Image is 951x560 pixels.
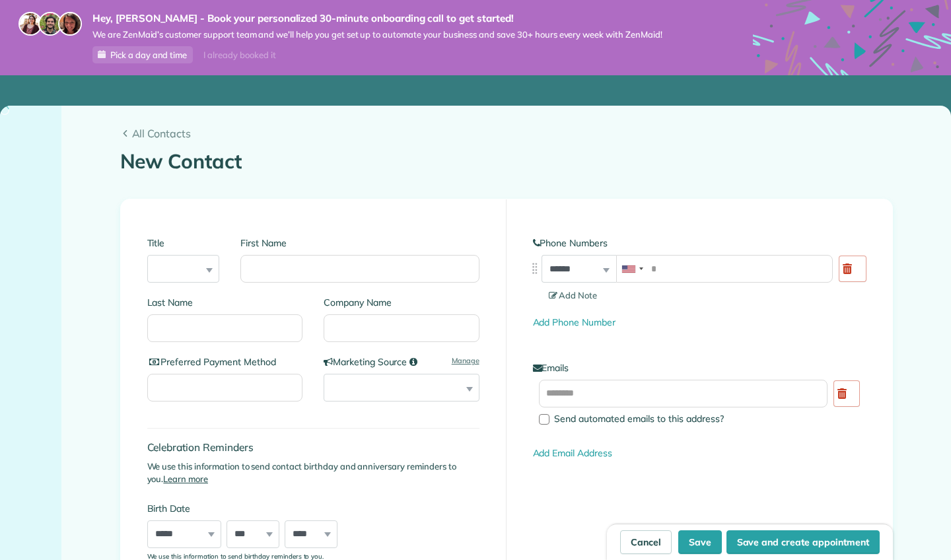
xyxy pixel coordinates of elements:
span: Send automated emails to this address? [554,413,724,425]
label: Marketing Source [324,355,479,368]
div: United States: +1 [617,256,647,282]
strong: Hey, [PERSON_NAME] - Book your personalized 30-minute onboarding call to get started! [92,12,662,25]
img: maria-72a9807cf96188c08ef61303f053569d2e2a8a1cde33d635c8a3ac13582a053d.jpg [18,12,42,36]
a: Add Phone Number [533,316,616,328]
button: Save [678,530,722,554]
a: Add Email Address [533,447,612,459]
a: Cancel [620,530,672,554]
label: Birth Date [147,502,369,515]
a: Manage [452,355,479,367]
label: Last Name [147,296,303,309]
span: Add Note [549,290,598,300]
label: First Name [240,236,479,250]
img: michelle-19f622bdf1676172e81f8f8fba1fb50e276960ebfe0243fe18214015130c80e4.jpg [58,12,82,36]
span: Pick a day and time [110,50,187,60]
div: I already booked it [195,47,283,63]
sub: We use this information to send birthday reminders to you. [147,552,324,560]
h4: Celebration Reminders [147,442,479,453]
a: Learn more [163,473,208,484]
span: All Contacts [132,125,893,141]
label: Preferred Payment Method [147,355,303,368]
button: Save and create appointment [726,530,880,554]
label: Emails [533,361,866,374]
span: We are ZenMaid’s customer support team and we’ll help you get set up to automate your business an... [92,29,662,40]
img: jorge-587dff0eeaa6aab1f244e6dc62b8924c3b6ad411094392a53c71c6c4a576187d.jpg [38,12,62,36]
label: Phone Numbers [533,236,866,250]
img: drag_indicator-119b368615184ecde3eda3c64c821f6cf29d3e2b97b89ee44bc31753036683e5.png [528,262,542,275]
label: Title [147,236,220,250]
a: Pick a day and time [92,46,193,63]
a: All Contacts [120,125,893,141]
p: We use this information to send contact birthday and anniversary reminders to you. [147,460,479,486]
label: Company Name [324,296,479,309]
h1: New Contact [120,151,893,172]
